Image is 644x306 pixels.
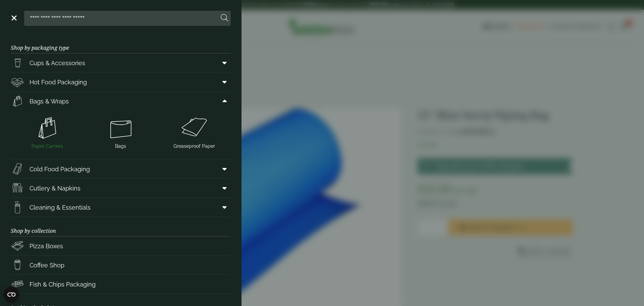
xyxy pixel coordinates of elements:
[30,242,63,251] span: Pizza Boxes
[11,34,231,53] h3: Shop by packaging type
[30,184,80,193] span: Cutlery & Napkins
[30,78,87,87] span: Hot Food Packaging
[11,258,24,272] img: HotDrink_paperCup.svg
[11,201,24,214] img: open-wipe.svg
[30,261,64,270] span: Coffee Shop
[87,115,155,141] img: Bags.svg
[30,165,90,174] span: Cold Food Packaging
[11,236,231,255] a: Pizza Boxes
[11,181,24,195] img: Cutlery.svg
[173,143,215,150] span: Greaseproof Paper
[11,94,24,108] img: Paper_carriers.svg
[87,113,155,151] a: Bags
[13,115,82,141] img: Paper_carriers.svg
[11,275,231,294] a: Fish & Chips Packaging
[3,287,19,303] button: Open CMP widget
[160,115,228,141] img: Greaseproof_paper.svg
[160,113,228,151] a: Greaseproof Paper
[11,160,231,178] a: Cold Food Packaging
[32,143,63,150] span: Paper Carriers
[11,198,231,217] a: Cleaning & Essentials
[11,75,24,89] img: Deli_box.svg
[115,143,126,150] span: Bags
[11,256,231,274] a: Coffee Shop
[11,56,24,70] img: PintNhalf_cup.svg
[30,280,96,289] span: Fish & Chips Packaging
[11,179,231,198] a: Cutlery & Napkins
[11,73,231,91] a: Hot Food Packaging
[30,203,91,212] span: Cleaning & Essentials
[30,97,69,106] span: Bags & Wraps
[11,239,24,253] img: Pizza_boxes.svg
[11,277,24,291] img: FishNchip_box.svg
[13,113,82,151] a: Paper Carriers
[11,217,231,236] h3: Shop by collection
[11,162,24,176] img: Sandwich_box.svg
[11,53,231,72] a: Cups & Accessories
[30,58,85,68] span: Cups & Accessories
[11,92,231,111] a: Bags & Wraps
